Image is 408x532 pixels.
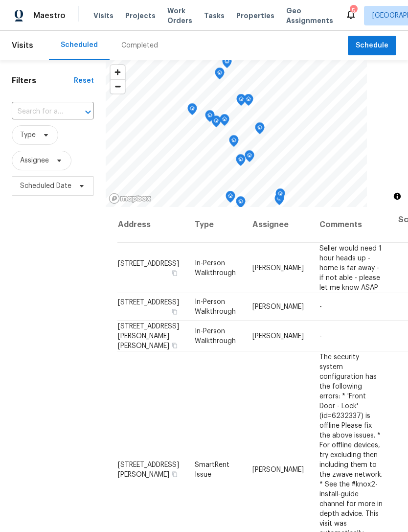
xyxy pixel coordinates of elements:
[244,94,253,109] div: Map marker
[236,11,274,21] span: Properties
[187,103,197,118] div: Map marker
[274,193,284,208] div: Map marker
[111,79,125,93] button: Zoom out
[81,105,95,119] button: Open
[170,307,179,316] button: Copy Address
[236,94,246,109] div: Map marker
[187,207,245,243] th: Type
[111,65,125,79] button: Zoom in
[255,122,265,138] div: Map marker
[106,60,367,207] canvas: Map
[204,12,225,19] span: Tasks
[33,11,66,21] span: Maestro
[93,11,113,21] span: Visits
[252,466,304,473] span: [PERSON_NAME]
[12,104,67,119] input: Search for an address...
[118,323,179,349] span: [STREET_ADDRESS][PERSON_NAME][PERSON_NAME]
[12,35,33,56] span: Visits
[74,76,94,86] div: Reset
[195,461,229,478] span: SmartRent Issue
[350,6,357,16] div: 5
[12,76,74,86] h1: Filters
[215,68,225,83] div: Map marker
[391,190,403,202] button: Toggle attribution
[252,332,304,339] span: [PERSON_NAME]
[118,299,179,306] span: [STREET_ADDRESS]
[121,41,158,50] div: Completed
[245,150,254,165] div: Map marker
[229,135,239,150] div: Map marker
[236,196,246,211] div: Map marker
[220,114,229,129] div: Map marker
[195,327,236,344] span: In-Person Walkthrough
[394,191,400,202] span: Toggle attribution
[125,11,156,21] span: Projects
[319,245,382,291] span: Seller would need 1 hour heads up - home is far away - if not able - please let me know ASAP
[109,193,152,204] a: Mapbox homepage
[111,80,125,93] span: Zoom out
[226,191,235,206] div: Map marker
[348,36,396,56] button: Schedule
[195,299,236,315] span: In-Person Walkthrough
[245,207,312,243] th: Assignee
[170,268,179,277] button: Copy Address
[117,207,187,243] th: Address
[118,260,179,267] span: [STREET_ADDRESS]
[319,332,322,339] span: -
[211,116,221,131] div: Map marker
[286,6,333,25] span: Geo Assignments
[170,469,179,478] button: Copy Address
[118,461,179,478] span: [STREET_ADDRESS][PERSON_NAME]
[222,56,232,71] div: Map marker
[20,181,71,191] span: Scheduled Date
[167,6,192,25] span: Work Orders
[20,130,36,140] span: Type
[236,154,246,169] div: Map marker
[356,40,388,52] span: Schedule
[20,156,49,165] span: Assignee
[195,259,236,276] span: In-Person Walkthrough
[170,341,179,349] button: Copy Address
[319,303,322,310] span: -
[275,188,285,204] div: Map marker
[205,110,215,125] div: Map marker
[61,40,98,50] div: Scheduled
[252,264,304,271] span: [PERSON_NAME]
[252,303,304,310] span: [PERSON_NAME]
[312,207,390,243] th: Comments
